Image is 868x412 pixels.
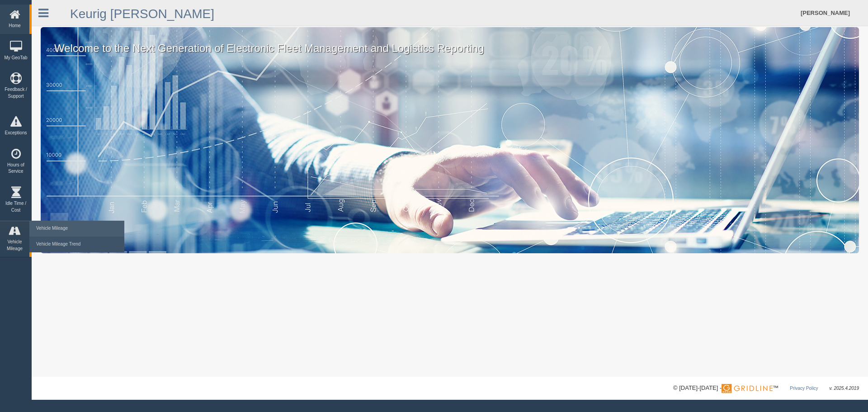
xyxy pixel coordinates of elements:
[41,27,859,56] p: Welcome to the Next Generation of Electronic Fleet Management and Logistics Reporting
[34,221,120,237] a: Vehicle Mileage
[673,384,859,393] div: © [DATE]-[DATE] - ™
[70,7,214,21] a: Keurig [PERSON_NAME]
[722,384,773,393] img: Gridline
[34,237,120,252] a: Vehicle Mileage Trend
[790,386,818,391] a: Privacy Policy
[830,386,859,391] span: v. 2025.4.2019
